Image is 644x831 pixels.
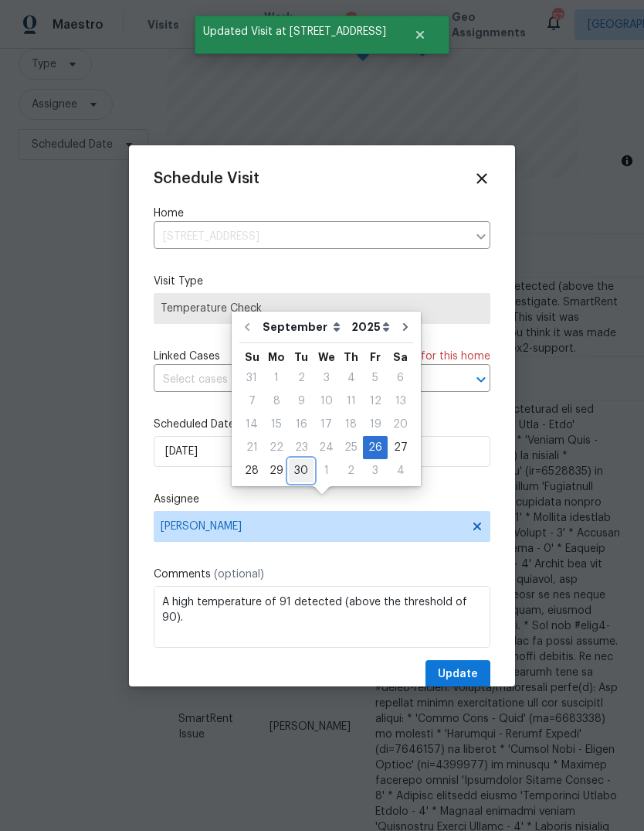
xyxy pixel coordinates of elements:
[344,352,358,363] abbr: Thursday
[363,413,388,436] div: Fri Sep 19 2025
[264,413,289,436] div: Mon Sep 15 2025
[239,459,264,482] div: Sun Sep 28 2025
[363,366,388,390] div: Fri Sep 05 2025
[154,567,490,582] label: Comments
[339,459,363,482] div: Thu Oct 02 2025
[289,414,314,435] div: 16
[154,417,490,432] label: Scheduled Date
[314,413,339,436] div: Wed Sep 17 2025
[388,414,413,435] div: 20
[294,352,308,363] abbr: Tuesday
[314,367,339,389] div: 3
[239,460,264,482] div: 28
[154,349,220,364] span: Linked Cases
[363,367,388,389] div: 5
[289,437,314,458] div: 23
[264,460,289,482] div: 29
[388,390,413,413] div: Sat Sep 13 2025
[339,437,363,458] div: 25
[425,660,490,689] button: Update
[363,459,388,482] div: Fri Oct 03 2025
[154,368,447,392] input: Select cases
[239,414,264,435] div: 14
[388,460,413,482] div: 4
[438,665,478,684] span: Update
[339,460,363,482] div: 2
[289,390,314,412] div: 9
[239,390,264,413] div: Sun Sep 07 2025
[289,413,314,436] div: Tue Sep 16 2025
[388,390,413,412] div: 13
[363,460,388,482] div: 3
[154,274,490,289] label: Visit Type
[239,436,264,459] div: Sun Sep 21 2025
[339,390,363,413] div: Thu Sep 11 2025
[314,414,339,435] div: 17
[239,390,264,412] div: 7
[289,366,314,390] div: Tue Sep 02 2025
[161,301,483,316] span: Temperature Check
[314,460,339,482] div: 1
[264,366,289,390] div: Mon Sep 01 2025
[347,315,394,339] select: Year
[289,390,314,413] div: Tue Sep 09 2025
[264,390,289,412] div: 8
[394,312,417,342] button: Go to next month
[339,367,363,389] div: 4
[268,352,285,363] abbr: Monday
[154,436,490,467] input: M/D/YYYY
[388,459,413,482] div: Sat Oct 04 2025
[470,369,492,390] button: Open
[264,459,289,482] div: Mon Sep 29 2025
[395,19,446,50] button: Close
[161,520,463,533] span: [PERSON_NAME]
[339,366,363,390] div: Thu Sep 04 2025
[339,390,363,412] div: 11
[239,367,264,389] div: 31
[264,437,289,458] div: 22
[264,390,289,413] div: Mon Sep 08 2025
[214,569,264,580] span: (optional)
[388,413,413,436] div: Sat Sep 20 2025
[314,366,339,390] div: Wed Sep 03 2025
[236,312,259,342] button: Go to previous month
[363,436,388,459] div: Fri Sep 26 2025
[388,366,413,390] div: Sat Sep 06 2025
[339,414,363,435] div: 18
[314,390,339,412] div: 10
[314,436,339,459] div: Wed Sep 24 2025
[363,414,388,435] div: 19
[388,437,413,458] div: 27
[154,492,490,507] label: Assignee
[473,170,490,187] span: Close
[239,413,264,436] div: Sun Sep 14 2025
[195,15,395,48] span: Updated Visit at [STREET_ADDRESS]
[264,414,289,435] div: 15
[388,367,413,389] div: 6
[245,352,259,363] abbr: Sunday
[314,459,339,482] div: Wed Oct 01 2025
[363,390,388,412] div: 12
[289,459,314,482] div: Tue Sep 30 2025
[339,413,363,436] div: Thu Sep 18 2025
[393,352,408,363] abbr: Saturday
[154,171,259,186] span: Schedule Visit
[289,436,314,459] div: Tue Sep 23 2025
[264,367,289,389] div: 1
[289,367,314,389] div: 2
[154,206,490,221] label: Home
[239,366,264,390] div: Sun Aug 31 2025
[289,460,314,482] div: 30
[154,225,467,249] input: Enter in an address
[259,315,347,339] select: Month
[363,390,388,413] div: Fri Sep 12 2025
[388,436,413,459] div: Sat Sep 27 2025
[314,390,339,413] div: Wed Sep 10 2025
[318,352,335,363] abbr: Wednesday
[370,352,381,363] abbr: Friday
[339,436,363,459] div: Thu Sep 25 2025
[363,437,388,458] div: 26
[314,437,339,458] div: 24
[264,436,289,459] div: Mon Sep 22 2025
[154,586,490,648] textarea: A high temperature of 91 detected (above the threshold of 90). Please investigate. SmartRent Unit...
